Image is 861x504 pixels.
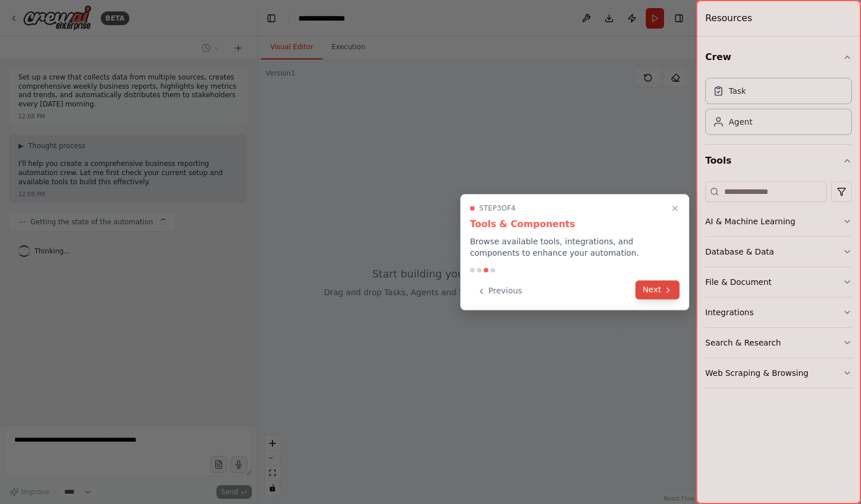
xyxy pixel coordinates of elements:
p: Browse available tools, integrations, and components to enhance your automation. [470,236,680,259]
button: Next [635,280,680,299]
h3: Tools & Components [470,217,680,231]
button: Previous [470,281,529,300]
button: Hide left sidebar [263,10,279,26]
button: Close walkthrough [668,201,682,215]
span: Step 3 of 4 [479,204,516,213]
